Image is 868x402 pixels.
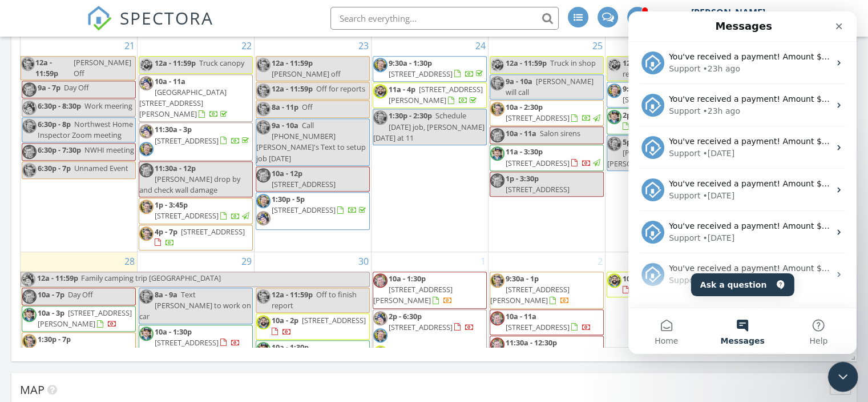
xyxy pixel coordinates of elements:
[41,136,72,148] div: Support
[38,334,71,344] span: 1:30p - 7p
[506,102,602,123] a: 10a - 2:30p [STREET_ADDRESS]
[607,273,621,288] img: rory_5.jpg
[120,6,213,30] span: SPECTORA
[256,342,271,356] img: jordan_5.jpg
[139,58,154,72] img: rory_5.jpg
[139,76,154,90] img: joe_4.jpg
[22,306,136,332] a: 10a - 3p [STREET_ADDRESS][PERSON_NAME]
[356,252,371,270] a: Go to September 30, 2025
[488,36,605,252] td: Go to September 25, 2025
[506,337,557,348] span: 11:30a - 12:30p
[256,313,370,339] a: 10a - 2p [STREET_ADDRESS]
[26,325,50,333] span: Home
[372,36,488,252] td: Go to September 24, 2025
[41,51,72,63] div: Support
[13,167,36,190] img: Profile image for Support
[74,136,106,148] div: • [DATE]
[373,272,487,309] a: 10a - 1:30p [STREET_ADDRESS][PERSON_NAME]
[139,174,240,195] span: [PERSON_NAME] drop by and check wall damage
[389,84,483,105] span: [STREET_ADDRESS][PERSON_NAME]
[389,58,432,68] span: 9:30a - 1:30p
[74,163,128,173] span: Unnamed Event
[272,315,366,336] a: 10a - 2p [STREET_ADDRESS]
[41,221,72,233] div: Support
[256,120,271,134] img: jesse.jpg
[256,289,271,304] img: greg.jpg
[38,145,81,155] span: 6:30p - 7:30p
[74,57,131,78] span: [PERSON_NAME] Off
[38,119,133,140] span: Northwest Home Inspector Zoom meeting
[22,332,136,369] a: 1:30p - 7p [STREET_ADDRESS][PERSON_NAME]
[155,200,188,210] span: 1p - 3:45p
[595,252,605,270] a: Go to October 2, 2025
[138,36,255,252] td: Go to September 22, 2025
[506,311,536,321] span: 10a - 11a
[38,308,132,329] span: [STREET_ADDRESS][PERSON_NAME]
[155,327,240,348] a: 10a - 1:30p [STREET_ADDRESS]
[139,289,154,304] img: jesse.jpg
[540,128,580,138] span: Salon sirens
[506,273,539,284] span: 9:30a - 1p
[181,325,199,333] span: Help
[623,83,719,105] a: 9:30a - 2p [STREET_ADDRESS]
[691,7,765,18] div: [PERSON_NAME]
[272,205,336,215] span: [STREET_ADDRESS]
[22,334,102,366] a: 1:30p - 7p [STREET_ADDRESS][PERSON_NAME]
[389,311,474,332] a: 2p - 6:30p [STREET_ADDRESS]
[139,200,154,214] img: greg.jpg
[478,252,488,270] a: Go to October 1, 2025
[607,108,721,134] a: 2p - 7p [STREET_ADDRESS]
[490,145,604,170] a: 11a - 3:30p [STREET_ADDRESS]
[490,309,604,335] a: 10a - 11a [STREET_ADDRESS]
[607,110,621,124] img: jordan_5.jpg
[373,56,487,82] a: 9:30a - 1:30p [STREET_ADDRESS]
[139,124,154,138] img: joe_4.jpg
[22,145,37,159] img: tim_2.jpg
[13,125,36,148] img: Profile image for Support
[155,76,185,86] span: 10a - 11a
[272,120,298,130] span: 9a - 10a
[13,252,36,274] img: Profile image for Support
[623,110,645,120] span: 2p - 7p
[373,58,387,72] img: jesse.jpg
[623,273,717,294] a: 10a - 3p [STREET_ADDRESS]
[38,101,81,111] span: 6:30p - 8:30p
[22,119,37,133] img: jesse.jpg
[22,289,37,304] img: tim_2.jpg
[373,309,487,365] a: 2p - 6:30p [STREET_ADDRESS]
[272,168,302,178] span: 10a - 12p
[139,327,154,341] img: jordan_5.jpg
[506,76,532,86] span: 9a - 10a
[74,94,111,106] div: • 23h ago
[272,194,305,204] span: 1:30p - 5p
[506,311,591,332] a: 10a - 11a [STREET_ADDRESS]
[255,36,372,252] td: Go to September 23, 2025
[506,146,602,168] a: 11a - 3:30p [STREET_ADDRESS]
[155,58,196,68] span: 12a - 11:59p
[256,120,366,164] span: Call [PHONE_NUMBER] [PERSON_NAME]'s Text to setup job [DATE]
[373,84,387,98] img: rory_5.jpg
[22,82,37,97] img: tim_2.jpg
[152,297,228,343] button: Help
[256,192,370,230] a: 1:30p - 5p [STREET_ADDRESS]
[373,311,387,325] img: joe_4.jpg
[628,11,857,354] iframe: Intercom live chat
[330,7,559,30] input: Search everything...
[623,83,656,94] span: 9:30a - 2p
[356,37,371,55] a: Go to September 23, 2025
[623,94,687,105] span: [STREET_ADDRESS]
[373,273,387,288] img: tim_2.jpg
[490,273,570,305] a: 9:30a - 1p [STREET_ADDRESS][PERSON_NAME]
[607,83,621,98] img: jesse.jpg
[22,345,102,367] span: [STREET_ADDRESS][PERSON_NAME]
[155,124,192,134] span: 11:30a - 3p
[38,119,71,129] span: 6:30p - 8p
[550,58,596,68] span: Truck in shop
[607,82,721,108] a: 9:30a - 2p [STREET_ADDRESS]
[607,272,721,297] a: 10a - 3p [STREET_ADDRESS]
[302,102,313,112] span: Off
[155,337,219,348] span: [STREET_ADDRESS]
[506,337,591,359] a: 11:30a - 12:30p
